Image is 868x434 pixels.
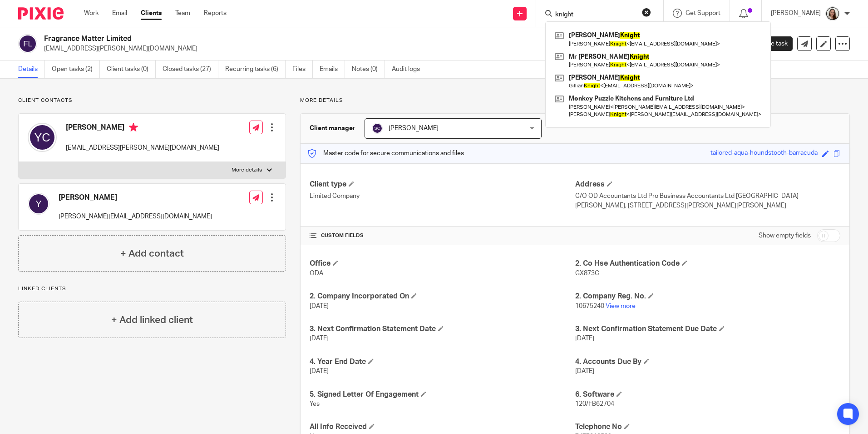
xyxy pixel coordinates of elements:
[18,285,286,293] p: Linked clients
[575,180,840,189] h4: Address
[771,9,821,18] p: [PERSON_NAME]
[310,180,575,189] h4: Client type
[310,390,575,399] h4: 5. Signed Letter Of Engagement
[18,34,37,53] img: svg%3E
[606,303,636,309] a: View more
[175,9,190,18] a: Team
[575,270,599,277] span: GX873C
[575,324,840,334] h4: 3. Next Confirmation Statement Due Date
[300,97,850,104] p: More details
[44,34,590,44] h2: Fragrance Matter Limited
[120,247,184,261] h4: + Add contact
[28,193,49,215] img: svg%3E
[575,401,614,407] span: 120/FB62704
[554,11,636,19] input: Search
[310,270,323,277] span: ODA
[292,61,313,78] a: Files
[18,97,286,104] p: Client contacts
[141,9,162,18] a: Clients
[163,61,218,78] a: Closed tasks (27)
[310,401,320,407] span: Yes
[310,192,575,201] p: Limited Company
[575,357,840,367] h4: 4. Accounts Due By
[310,357,575,367] h4: 4. Year End Date
[66,123,219,134] h4: [PERSON_NAME]
[575,259,840,268] h4: 2. Co Hse Authentication Code
[129,123,138,132] i: Primary
[307,149,464,158] p: Master code for secure communications and files
[44,44,726,53] p: [EMAIL_ADDRESS][PERSON_NAME][DOMAIN_NAME]
[392,61,427,78] a: Audit logs
[575,422,840,432] h4: Telephone No
[352,61,385,78] a: Notes (0)
[310,368,329,374] span: [DATE]
[28,123,57,152] img: svg%3E
[759,231,811,240] label: Show empty fields
[310,232,575,239] h4: CUSTOM FIELDS
[710,148,818,159] div: tailored-aqua-houndstooth-barracuda
[310,124,355,133] h3: Client manager
[59,193,212,202] h4: [PERSON_NAME]
[52,61,100,78] a: Open tasks (2)
[111,313,193,327] h4: + Add linked client
[18,7,64,20] img: Pixie
[310,292,575,301] h4: 2. Company Incorporated On
[686,10,720,16] span: Get Support
[225,61,286,78] a: Recurring tasks (6)
[310,303,329,309] span: [DATE]
[66,143,219,152] p: [EMAIL_ADDRESS][PERSON_NAME][DOMAIN_NAME]
[310,259,575,268] h4: Office
[320,61,345,78] a: Emails
[107,61,156,78] a: Client tasks (0)
[59,212,212,221] p: [PERSON_NAME][EMAIL_ADDRESS][DOMAIN_NAME]
[310,335,329,342] span: [DATE]
[389,125,439,131] span: [PERSON_NAME]
[575,390,840,399] h4: 6. Software
[232,167,262,174] p: More details
[575,335,594,342] span: [DATE]
[575,292,840,301] h4: 2. Company Reg. No.
[575,303,604,309] span: 10675240
[204,9,227,18] a: Reports
[18,61,45,78] a: Details
[642,8,651,17] button: Clear
[310,422,575,432] h4: All Info Received
[112,9,127,18] a: Email
[372,123,383,134] img: svg%3E
[575,368,594,374] span: [DATE]
[84,9,99,18] a: Work
[575,192,840,210] p: C/O OD Accountants Ltd Pro Business Accountants Ltd [GEOGRAPHIC_DATA][PERSON_NAME], [STREET_ADDRE...
[310,324,575,334] h4: 3. Next Confirmation Statement Date
[825,6,840,21] img: Profile.png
